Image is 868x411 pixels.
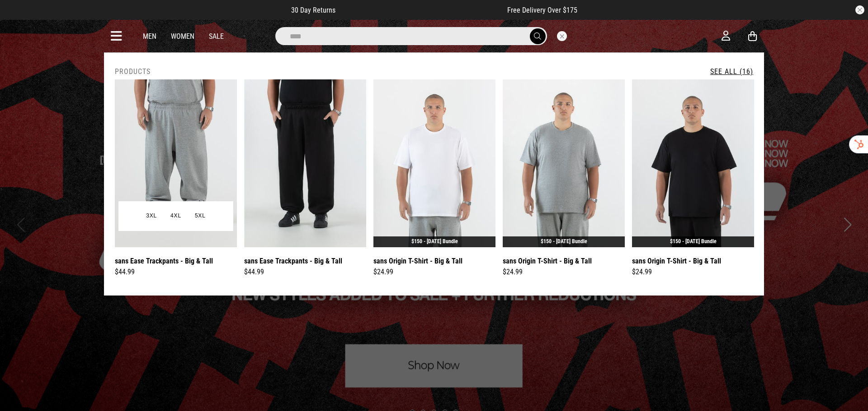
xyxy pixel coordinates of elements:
img: Sans Ease Trackpants - Big & Tall in Grey [115,79,237,247]
button: 5XL [188,208,212,224]
button: 4XL [164,208,188,224]
button: 3XL [139,208,164,224]
button: Close search [557,31,567,41]
a: Men [143,32,156,41]
div: $44.99 [115,267,237,277]
img: Sans Ease Trackpants - Big & Tall in Black [244,79,366,247]
iframe: Customer reviews powered by Trustpilot [354,5,489,14]
span: 30 Day Returns [291,6,335,14]
span: Free Delivery Over $175 [507,6,577,14]
div: $24.99 [632,267,754,277]
img: Sans Origin T-shirt - Big & Tall in White [373,79,495,247]
img: Sans Origin T-shirt - Big & Tall in Black [632,79,754,247]
img: Sans Origin T-shirt - Big & Tall in Grey [503,79,625,247]
button: Open LiveChat chat widget [7,4,34,31]
a: $150 - [DATE] Bundle [411,238,458,245]
a: Women [171,32,194,41]
a: $150 - [DATE] Bundle [541,238,587,245]
div: $24.99 [373,267,495,277]
a: sans Ease Trackpants - Big & Tall [244,255,342,267]
a: Sale [209,32,224,41]
a: sans Origin T-Shirt - Big & Tall [632,255,721,267]
div: $44.99 [244,267,366,277]
a: sans Ease Trackpants - Big & Tall [115,255,213,267]
a: sans Origin T-Shirt - Big & Tall [373,255,462,267]
div: $24.99 [503,267,625,277]
h2: Products [115,67,151,76]
a: $150 - [DATE] Bundle [670,238,717,245]
a: See All (16) [710,67,753,76]
a: sans Origin T-Shirt - Big & Tall [503,255,592,267]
